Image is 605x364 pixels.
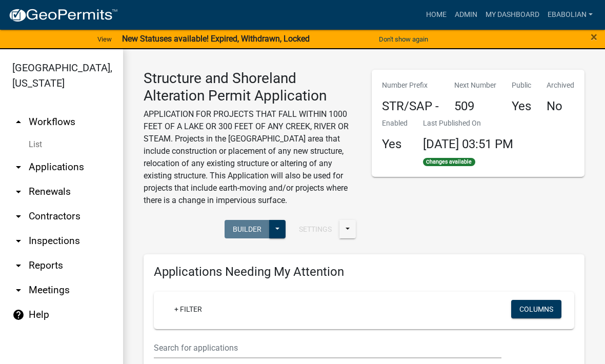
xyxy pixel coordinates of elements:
h4: 509 [454,99,496,114]
a: Admin [451,5,481,25]
span: × [591,30,597,44]
button: Don't show again [375,31,432,48]
a: View [93,31,116,48]
h3: Structure and Shoreland Alteration Permit Application [144,70,356,104]
i: arrow_drop_down [12,259,25,272]
p: APPLICATION FOR PROJECTS THAT FALL WITHIN 1000 FEET OF A LAKE OR 300 FEET OF ANY CREEK, RIVER OR ... [144,108,356,207]
button: Columns [511,300,561,318]
p: Number Prefix [382,80,439,91]
a: ebabolian [543,5,597,25]
h4: No [547,99,574,114]
i: arrow_drop_down [12,284,25,296]
h4: Applications Needing My Attention [154,265,574,279]
h4: STR/SAP - [382,99,439,114]
a: My Dashboard [481,5,543,25]
button: Close [591,31,597,43]
h4: Yes [512,99,531,114]
p: Enabled [382,118,408,129]
i: arrow_drop_up [12,116,25,128]
input: Search for applications [154,337,501,358]
span: [DATE] 03:51 PM [423,137,513,151]
i: help [12,309,25,321]
p: Public [512,80,531,91]
i: arrow_drop_down [12,210,25,223]
i: arrow_drop_down [12,161,25,173]
i: arrow_drop_down [12,235,25,247]
a: + Filter [166,300,210,318]
button: Settings [291,220,340,238]
p: Next Number [454,80,496,91]
p: Last Published On [423,118,513,129]
h4: Yes [382,137,408,152]
button: Builder [225,220,270,238]
a: Home [422,5,451,25]
p: Archived [547,80,574,91]
i: arrow_drop_down [12,186,25,198]
span: Changes available [423,158,475,166]
strong: New Statuses available! Expired, Withdrawn, Locked [122,34,310,44]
